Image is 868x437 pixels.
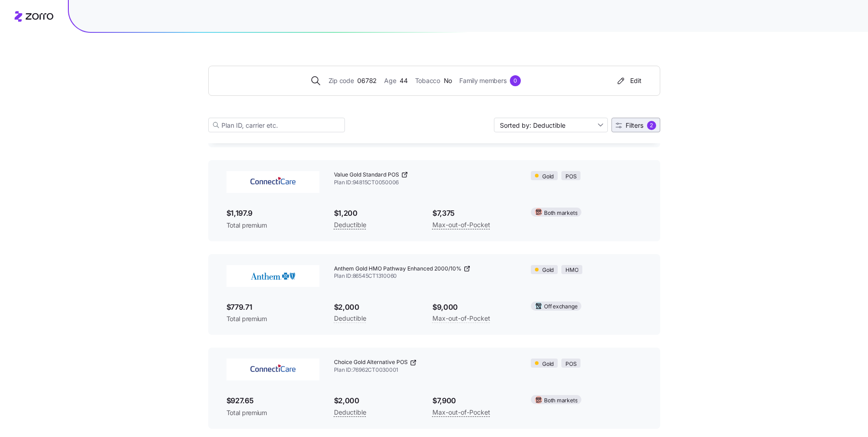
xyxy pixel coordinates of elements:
[459,76,506,86] span: Family members
[226,359,319,380] img: ConnectiCare
[544,302,577,311] span: Off exchange
[226,265,319,287] img: Anthem
[544,209,577,218] span: Both markets
[400,76,407,86] span: 44
[494,118,608,132] input: Sort by
[432,208,516,219] span: $7,375
[334,395,418,406] span: $2,000
[334,313,366,324] span: Deductible
[432,407,490,418] span: Max-out-of-Pocket
[565,266,578,275] span: HMO
[612,73,645,88] button: Edit
[544,396,577,405] span: Both markets
[432,219,490,230] span: Max-out-of-Pocket
[626,122,643,129] span: Filters
[334,302,418,313] span: $2,000
[226,395,319,406] span: $927.65
[357,76,377,86] span: 06782
[565,360,576,369] span: POS
[334,407,366,418] span: Deductible
[432,302,516,313] span: $9,000
[432,313,490,324] span: Max-out-of-Pocket
[334,359,408,366] span: Choice Gold Alternative POS
[510,75,521,86] div: 0
[616,76,642,85] div: Edit
[334,219,366,230] span: Deductible
[542,266,554,275] span: Gold
[432,395,516,406] span: $7,900
[565,172,576,181] span: POS
[384,76,396,86] span: Age
[444,76,452,86] span: No
[334,171,399,179] span: Value Gold Standard POS
[226,221,319,230] span: Total premium
[226,171,319,193] img: ConnectiCare
[334,272,517,280] span: Plan ID: 86545CT1310060
[415,76,440,86] span: Tobacco
[334,366,517,374] span: Plan ID: 76962CT0030001
[226,314,319,323] span: Total premium
[542,360,554,369] span: Gold
[208,118,345,132] input: Plan ID, carrier etc.
[334,265,462,273] span: Anthem Gold HMO Pathway Enhanced 2000/10%
[542,172,554,181] span: Gold
[647,121,656,130] div: 2
[334,208,418,219] span: $1,200
[226,408,319,417] span: Total premium
[611,118,660,132] button: Filters2
[226,208,319,219] span: $1,197.9
[334,179,517,187] span: Plan ID: 94815CT0050006
[329,76,354,86] span: Zip code
[226,302,319,313] span: $779.71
